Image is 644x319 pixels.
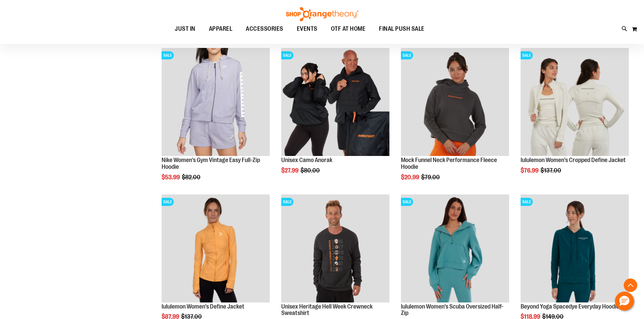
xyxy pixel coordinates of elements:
[521,48,629,156] img: Product image for lululemon Define Jacket Cropped
[168,21,202,37] a: JUST IN
[401,51,413,59] span: SALE
[281,157,332,163] a: Unisex Camo Anorak
[182,174,201,181] span: $82.00
[301,167,321,174] span: $80.00
[517,45,632,191] div: product
[162,157,260,170] a: Nike Women's Gym Vintage Easy Full-Zip Hoodie
[401,174,420,181] span: $20.99
[401,303,503,317] a: lululemon Women's Scuba Oversized Half-Zip
[281,51,293,59] span: SALE
[162,303,244,310] a: lululemon Women's Define Jacket
[372,21,431,37] a: FINAL PUSH SALE
[162,48,270,156] img: Product image for Nike Gym Vintage Easy Full Zip Hoodie
[624,278,637,292] button: Back To Top
[401,48,509,156] img: Product image for Mock Funnel Neck Performance Fleece Hoodie
[239,21,290,37] a: ACCESSORIES
[297,21,317,36] span: EVENTS
[162,194,270,303] a: Product image for lululemon Define JacketSALE
[401,194,509,302] img: Product image for lululemon Womens Scuba Oversized Half Zip
[162,48,270,157] a: Product image for Nike Gym Vintage Easy Full Zip HoodieSALE
[401,48,509,157] a: Product image for Mock Funnel Neck Performance Fleece HoodieSALE
[521,48,629,157] a: Product image for lululemon Define Jacket CroppedSALE
[398,45,512,197] div: product
[324,21,373,37] a: OTF AT HOME
[281,167,300,174] span: $27.99
[281,194,389,303] a: Product image for Unisex Heritage Hell Week Crewneck SweatshirtSALE
[281,48,389,157] a: Product image for Unisex Camo AnorakSALE
[379,21,425,36] span: FINAL PUSH SALE
[281,198,293,206] span: SALE
[209,21,233,36] span: APPAREL
[246,21,283,36] span: ACCESSORIES
[162,198,174,206] span: SALE
[521,303,619,310] a: Beyond Yoga Spacedye Everyday Hoodie
[541,167,562,174] span: $137.00
[290,21,324,37] a: EVENTS
[281,48,389,156] img: Product image for Unisex Camo Anorak
[281,303,373,317] a: Unisex Heritage Hell Week Crewneck Sweatshirt
[401,157,497,170] a: Mock Funnel Neck Performance Fleece Hoodie
[615,292,634,311] button: Hello, have a question? Let’s chat.
[521,51,533,59] span: SALE
[401,194,509,303] a: Product image for lululemon Womens Scuba Oversized Half ZipSALE
[162,174,181,181] span: $53.99
[421,174,441,181] span: $79.00
[202,21,239,36] a: APPAREL
[521,198,533,206] span: SALE
[175,21,195,36] span: JUST IN
[281,194,389,302] img: Product image for Unisex Heritage Hell Week Crewneck Sweatshirt
[521,194,629,303] a: Product image for Beyond Yoga Spacedye Everyday HoodieSALE
[162,194,270,302] img: Product image for lululemon Define Jacket
[521,167,540,174] span: $76.99
[521,157,626,163] a: lululemon Women's Cropped Define Jacket
[158,45,273,197] div: product
[278,45,393,191] div: product
[331,21,366,36] span: OTF AT HOME
[162,51,174,59] span: SALE
[285,7,359,21] img: Shop Orangetheory
[401,198,413,206] span: SALE
[521,194,629,302] img: Product image for Beyond Yoga Spacedye Everyday Hoodie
